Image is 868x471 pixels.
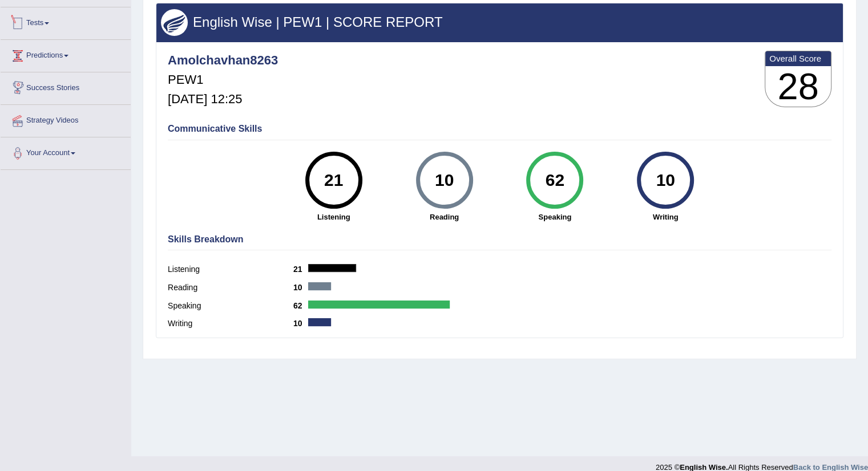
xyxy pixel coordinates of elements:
[423,156,465,204] div: 10
[293,283,308,292] b: 10
[168,300,293,312] label: Speaking
[168,318,293,330] label: Writing
[616,212,715,222] strong: Writing
[168,124,831,134] h4: Communicative Skills
[645,156,687,204] div: 10
[313,156,354,204] div: 21
[168,54,278,67] h4: Amolchavhan8263
[1,40,131,68] a: Predictions
[293,301,308,310] b: 62
[168,92,278,106] h5: [DATE] 12:25
[284,212,383,222] strong: Listening
[168,73,278,87] h5: PEW1
[161,9,188,36] img: wings.png
[1,72,131,101] a: Success Stories
[534,156,576,204] div: 62
[1,137,131,166] a: Your Account
[168,234,831,245] h4: Skills Breakdown
[161,15,838,30] h3: English Wise | PEW1 | SCORE REPORT
[293,319,308,328] b: 10
[1,7,131,36] a: Tests
[769,54,827,63] b: Overall Score
[505,212,604,222] strong: Speaking
[293,265,308,274] b: 21
[1,105,131,133] a: Strategy Videos
[168,282,293,294] label: Reading
[395,212,494,222] strong: Reading
[765,66,831,107] h3: 28
[168,263,293,275] label: Listening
